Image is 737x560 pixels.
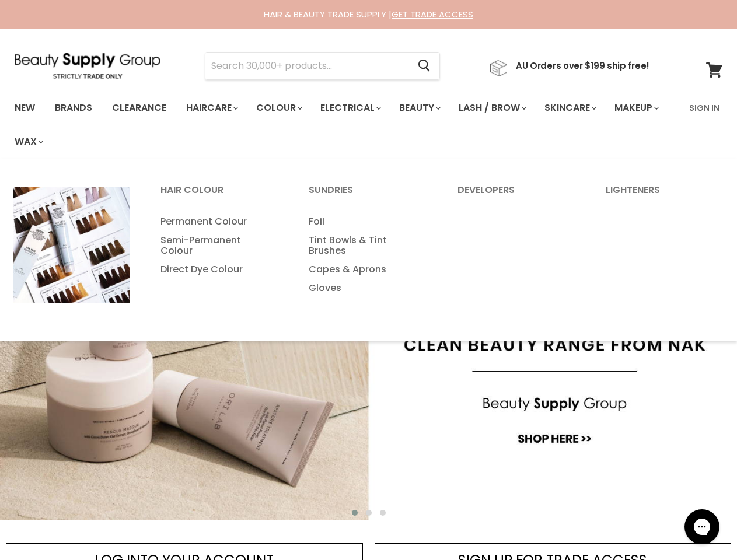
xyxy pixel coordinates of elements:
a: Gloves [294,279,440,297]
a: Makeup [606,96,666,120]
a: Capes & Aprons [294,260,440,279]
a: Electrical [312,96,388,120]
a: Foil [294,212,440,231]
form: Product [205,52,440,80]
a: Sign In [682,96,726,120]
a: Tint Bowls & Tint Brushes [294,231,440,260]
a: New [6,96,44,120]
a: Skincare [536,96,603,120]
input: Search [205,52,408,79]
ul: Main menu [146,212,292,279]
a: Sundries [294,181,440,210]
iframe: Gorgias live chat messenger [679,505,725,548]
a: Lighteners [591,181,737,210]
a: Semi-Permanent Colour [146,231,292,260]
a: Developers [443,181,589,210]
a: GET TRADE ACCESS [392,8,473,20]
a: Lash / Brow [450,96,533,120]
ul: Main menu [6,91,682,159]
a: Hair Colour [146,181,292,210]
a: Beauty [390,96,448,120]
a: Colour [247,96,309,120]
ul: Main menu [294,212,440,297]
a: Wax [6,129,50,154]
a: Direct Dye Colour [146,260,292,279]
a: Permanent Colour [146,212,292,231]
a: Haircare [177,96,245,120]
button: Search [408,52,439,79]
a: Clearance [103,96,175,120]
a: Brands [46,96,101,120]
